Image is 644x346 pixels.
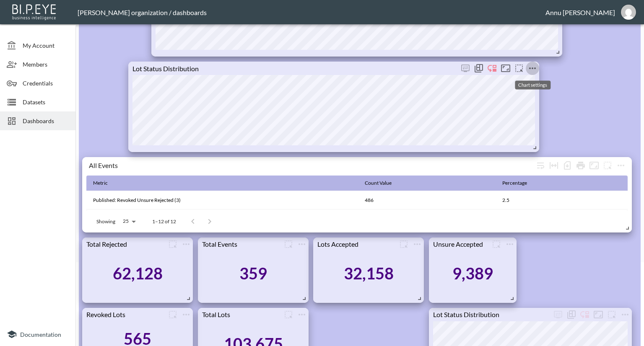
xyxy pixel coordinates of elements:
span: Attach chart to a group [605,310,618,318]
div: Revoked Lots [82,310,166,318]
span: Attach chart to a group [282,239,295,247]
span: Count Value [365,178,402,188]
button: more [295,308,309,321]
img: 30a3054078d7a396129f301891e268cf [621,5,636,20]
img: bipeye-logo [10,2,59,21]
th: All Events: Unsure Accepted [86,209,358,228]
span: Chart settings [295,238,309,251]
span: Chart settings [503,238,517,251]
span: Percentage [502,178,538,188]
button: more [397,238,410,251]
div: Enable/disable chart dragging [578,308,592,321]
th: 15797 [358,209,496,228]
div: [PERSON_NAME] organization / dashboards [78,8,545,16]
div: Show chart as table [565,308,578,321]
button: more [179,308,193,321]
span: Attach chart to a group [282,310,295,318]
div: Wrap text [534,159,547,172]
span: Members [23,60,69,69]
th: 2.5 [496,191,628,209]
th: Published: Revoked Unsure Rejected (3) [86,191,358,209]
span: Chart settings [295,308,309,321]
button: more [282,308,295,321]
div: Annu [PERSON_NAME] [545,8,615,16]
div: Total Events [198,240,282,248]
button: more [605,308,618,321]
span: Dashboards [23,116,69,125]
div: Show chart as table [472,62,486,75]
div: Print [574,159,587,172]
p: Showing [96,218,115,225]
p: 1–12 of 12 [152,218,176,225]
span: Metric [93,178,119,188]
span: Chart settings [618,308,632,321]
span: Documentation [20,331,61,338]
span: Attach chart to a group [166,239,179,247]
button: more [295,238,309,251]
span: Attach chart to a group [166,310,179,318]
button: more [410,238,424,251]
span: Chart settings [410,238,424,251]
div: 62,128 [113,263,163,283]
span: Attach chart to a group [397,239,410,247]
th: 486 [358,191,496,209]
span: My Account [23,41,69,50]
button: more [503,238,517,251]
span: Chart settings [179,308,193,321]
button: more [282,238,295,251]
button: more [614,159,628,172]
div: Count Value [365,178,392,188]
button: more [601,159,614,172]
div: 32,158 [344,263,394,283]
div: Lot Status Distribution [429,310,551,318]
div: Lot Status Distribution [128,64,459,72]
span: Credentials [23,79,69,88]
button: more [179,238,193,251]
button: more [490,238,503,251]
button: Fullscreen [592,308,605,321]
th: 10.3 [496,209,628,228]
button: more [512,62,526,75]
div: Chart settings [515,80,551,89]
button: Fullscreen [587,159,601,172]
button: more [166,308,179,321]
div: Enable/disable chart dragging [486,62,499,75]
div: Lots Accepted [313,240,397,248]
span: Attach chart to a group [601,160,614,168]
div: Number of rows selected for download: 12 [561,159,574,172]
span: Attach chart to a group [490,239,503,247]
div: All Events [89,161,534,169]
button: more [618,308,632,321]
a: Documentation [7,329,69,339]
div: Percentage [502,178,527,188]
div: 25 [119,216,139,227]
div: 9,389 [452,263,493,283]
span: Disabled when chart dragging is enabled [459,62,472,75]
button: more [166,238,179,251]
div: 359 [239,263,267,283]
button: Fullscreen [499,62,512,75]
button: more [526,62,539,75]
button: annu@mutualart.com [615,2,642,22]
div: Toggle table layout between fixed and auto (default: auto) [547,159,561,172]
div: Unsure Accepted [429,240,490,248]
span: Datasets [23,98,69,106]
span: Disabled when chart dragging is enabled [551,308,565,321]
span: Chart settings [526,62,539,75]
span: Chart settings [614,159,628,172]
span: Attach chart to a group [512,63,526,71]
div: Metric [93,178,108,188]
span: Chart settings [179,238,193,251]
div: Total Rejected [82,240,166,248]
div: Total Lots [198,310,282,318]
